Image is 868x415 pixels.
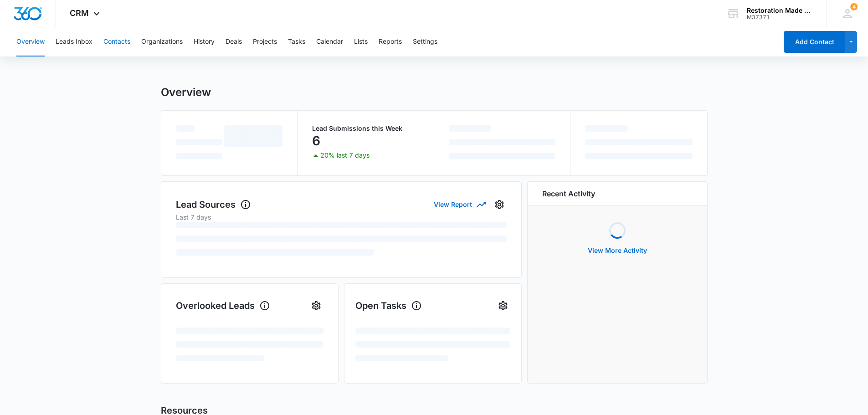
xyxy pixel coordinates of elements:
[492,197,507,212] button: Settings
[784,31,845,53] button: Add Contact
[141,27,183,56] button: Organizations
[312,133,320,148] p: 6
[253,27,277,56] button: Projects
[309,298,324,313] button: Settings
[176,198,251,211] h1: Lead Sources
[434,196,485,212] button: View Report
[747,7,813,14] div: account name
[542,188,595,199] h6: Recent Activity
[354,27,368,56] button: Lists
[355,299,422,313] h1: Open Tasks
[161,86,211,99] h1: Overview
[103,27,130,56] button: Contacts
[413,27,437,56] button: Settings
[176,212,507,222] p: Last 7 days
[579,240,656,261] button: View More Activity
[316,27,343,56] button: Calendar
[312,125,419,132] p: Lead Submissions this Week
[288,27,305,56] button: Tasks
[850,3,858,10] span: 4
[16,27,45,56] button: Overview
[70,8,89,18] span: CRM
[850,3,858,10] div: notifications count
[320,152,370,159] p: 20% last 7 days
[226,27,242,56] button: Deals
[496,298,510,313] button: Settings
[379,27,402,56] button: Reports
[747,14,813,20] div: account id
[176,299,270,313] h1: Overlooked Leads
[56,27,92,56] button: Leads Inbox
[194,27,215,56] button: History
